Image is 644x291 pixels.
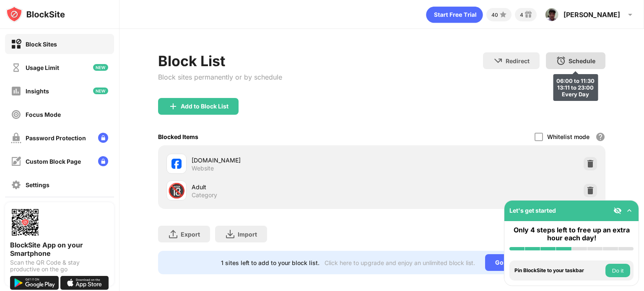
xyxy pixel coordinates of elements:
div: Every Day [556,91,595,98]
div: Category [192,191,217,199]
div: Insights [26,88,49,95]
div: [PERSON_NAME] [563,10,620,19]
div: Redirect [506,57,530,64]
img: logo-blocksite.svg [6,6,65,23]
div: Whitelist mode [547,133,589,140]
div: Blocked Items [158,133,198,140]
img: points-small.svg [498,10,508,20]
div: 🔞 [168,182,185,199]
img: eye-not-visible.svg [613,206,622,215]
div: Block Sites [26,41,57,48]
img: insights-off.svg [11,86,21,96]
img: settings-off.svg [11,180,21,190]
div: Settings [26,181,49,188]
div: Password Protection [26,134,86,142]
div: Export [181,231,200,238]
div: Block sites permanently or by schedule [158,73,282,81]
div: Go Unlimited [485,254,543,271]
div: animation [426,6,483,23]
img: omni-setup-toggle.svg [625,206,634,215]
div: 4 [520,12,523,18]
div: Adult [192,183,382,191]
img: new-icon.svg [93,88,108,94]
img: focus-off.svg [11,109,21,120]
img: customize-block-page-off.svg [11,156,21,167]
div: Usage Limit [26,64,59,71]
div: Only 4 steps left to free up an extra hour each day! [509,226,634,242]
button: Do it [605,264,630,277]
img: ACg8ocJc9R3Y0K5lQ_9gWLra9OjMGdH8fa6MojSYDIJtxSeF0bn7uQ8=s96-c [545,8,558,21]
img: lock-menu.svg [98,133,108,143]
img: options-page-qr-code.png [10,207,40,237]
div: 13:11 to 23:00 [556,84,595,91]
div: Schedule [569,57,595,64]
div: Focus Mode [26,111,61,118]
div: 1 sites left to add to your block list. [221,259,319,266]
img: time-usage-off.svg [11,62,21,73]
img: lock-menu.svg [98,156,108,166]
div: Let's get started [509,207,556,214]
div: Scan the QR Code & stay productive on the go [10,259,109,273]
img: download-on-the-app-store.svg [60,276,109,290]
img: password-protection-off.svg [11,133,21,143]
div: 40 [491,12,498,18]
div: [DOMAIN_NAME] [192,156,382,165]
div: Block List [158,52,282,70]
img: get-it-on-google-play.svg [10,276,59,290]
img: new-icon.svg [93,64,108,71]
div: Custom Block Page [26,158,81,165]
img: favicons [171,159,182,169]
img: block-on.svg [11,39,21,49]
div: Pin BlockSite to your taskbar [514,268,603,273]
div: 06:00 to 11:30 [556,77,595,84]
div: Import [238,231,257,238]
div: Click here to upgrade and enjoy an unlimited block list. [325,259,475,266]
div: BlockSite App on your Smartphone [10,241,109,258]
img: reward-small.svg [523,10,533,20]
div: Add to Block List [181,103,229,110]
div: Website [192,165,214,172]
